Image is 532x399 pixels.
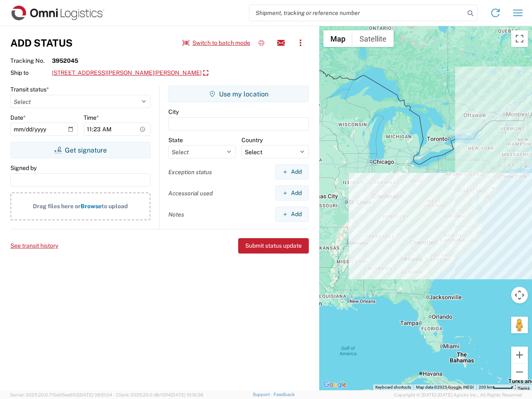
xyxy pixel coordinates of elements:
[101,203,128,209] span: to upload
[10,392,112,397] span: Server: 2025.20.0-710e05ee653
[10,164,37,172] label: Signed by
[52,57,78,64] strong: 3952045
[511,30,528,47] button: Toggle fullscreen view
[81,203,101,209] span: Browse
[352,30,394,47] button: Show satellite imagery
[10,37,73,49] h3: Add Status
[182,36,250,50] button: Switch to batch mode
[238,238,309,254] button: Submit status update
[275,185,309,201] button: Add
[323,30,352,47] button: Show street map
[476,384,515,390] button: Map Scale: 200 km per 44 pixels
[52,66,208,80] a: [STREET_ADDRESS][PERSON_NAME][PERSON_NAME]
[79,392,112,397] span: [DATE] 09:51:04
[511,364,528,380] button: Zoom out
[511,287,528,303] button: Map camera controls
[275,164,309,180] button: Add
[321,379,349,390] a: Open this area in Google Maps (opens a new window)
[249,5,465,21] input: Shipment, tracking or reference number
[171,392,203,397] span: [DATE] 10:16:38
[416,385,474,389] span: Map data ©2025 Google, INEGI
[10,142,150,158] button: Get signature
[10,114,26,121] label: Date
[511,347,528,363] button: Zoom in
[33,203,81,209] span: Drag files here or
[375,384,411,390] button: Keyboard shortcuts
[479,385,493,389] span: 200 km
[116,392,203,397] span: Client: 2025.20.0-8b113f4
[253,392,273,397] a: Support
[168,86,309,102] button: Use my location
[321,379,349,390] img: Google
[10,239,58,253] button: See transit history
[273,392,295,397] a: Feedback
[10,86,49,93] label: Transit status
[394,391,522,399] span: Copyright © [DATE]-[DATE] Agistix Inc., All Rights Reserved
[168,168,212,176] label: Exception status
[511,317,528,333] button: Drag Pegman onto the map to open Street View
[275,207,309,222] button: Add
[10,57,52,64] span: Tracking No.
[168,190,213,197] label: Accessorial used
[10,69,52,76] span: Ship to
[518,386,530,391] a: Terms
[168,211,184,218] label: Notes
[241,136,263,144] label: Country
[168,108,179,116] label: City
[168,136,183,144] label: State
[84,114,99,121] label: Time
